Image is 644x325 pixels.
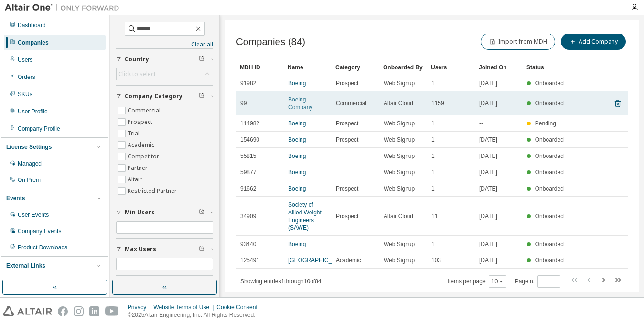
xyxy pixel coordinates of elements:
[336,185,358,192] span: Prospect
[240,136,259,144] span: 154690
[199,209,204,216] span: Clear filter
[491,278,504,285] button: 10
[336,79,358,87] span: Prospect
[18,125,60,133] div: Company Profile
[384,168,415,176] span: Web Signup
[535,136,564,143] span: Onboarded
[128,174,144,185] label: Altair
[288,202,322,231] a: Society of Allied Weight Engineers (SAWE)
[18,56,32,64] div: Users
[479,120,483,127] span: --
[116,202,213,223] button: Min Users
[431,79,435,87] span: 1
[288,241,306,247] a: Boeing
[240,100,247,107] span: 99
[240,60,280,75] div: MDH ID
[479,185,497,192] span: [DATE]
[18,108,48,115] div: User Profile
[6,194,25,202] div: Events
[240,257,259,264] span: 125491
[535,153,564,159] span: Onboarded
[128,185,179,197] label: Restricted Partner
[125,92,182,100] span: Company Category
[526,60,567,75] div: Status
[336,257,361,264] span: Academic
[288,185,306,192] a: Boeing
[118,70,156,78] div: Click to select
[216,303,263,311] div: Cookie Consent
[535,169,564,176] span: Onboarded
[535,241,564,247] span: Onboarded
[288,96,312,111] a: Boeing Company
[479,168,497,176] span: [DATE]
[128,116,154,128] label: Prospect
[74,306,84,316] img: instagram.svg
[431,136,435,144] span: 1
[236,36,305,47] span: Companies (84)
[431,100,444,107] span: 1159
[479,152,497,160] span: [DATE]
[240,120,259,127] span: 114982
[240,79,256,87] span: 91982
[384,185,415,192] span: Web Signup
[479,100,497,107] span: [DATE]
[479,213,497,220] span: [DATE]
[431,185,435,192] span: 1
[116,239,213,260] button: Max Users
[479,257,497,264] span: [DATE]
[105,306,119,316] img: youtube.svg
[431,240,435,248] span: 1
[431,213,438,220] span: 11
[288,153,306,159] a: Boeing
[535,100,564,107] span: Onboarded
[128,139,156,151] label: Academic
[116,276,213,297] button: Is Channel Partner
[18,90,32,98] div: SKUs
[336,136,358,144] span: Prospect
[535,120,556,127] span: Pending
[384,136,415,144] span: Web Signup
[384,100,413,107] span: Altair Cloud
[535,257,564,264] span: Onboarded
[18,176,41,184] div: On Prem
[288,80,306,87] a: Boeing
[18,39,49,46] div: Companies
[384,257,415,264] span: Web Signup
[288,120,306,127] a: Boeing
[128,105,162,116] label: Commercial
[199,246,204,253] span: Clear filter
[125,246,156,253] span: Max Users
[240,213,256,220] span: 34909
[199,56,204,63] span: Clear filter
[535,213,564,220] span: Onboarded
[288,60,328,75] div: Name
[18,244,67,251] div: Product Downloads
[431,168,435,176] span: 1
[515,275,560,288] span: Page n.
[240,240,256,248] span: 93440
[199,92,204,100] span: Clear filter
[18,211,49,219] div: User Events
[431,152,435,160] span: 1
[116,41,213,48] a: Clear all
[561,34,626,50] button: Add Company
[240,278,322,285] span: Showing entries 1 through 10 of 84
[3,306,52,316] img: altair_logo.svg
[153,303,216,311] div: Website Terms of Use
[128,303,153,311] div: Privacy
[336,100,366,107] span: Commercial
[89,306,99,316] img: linkedin.svg
[479,60,519,75] div: Joined On
[288,257,348,264] a: [GEOGRAPHIC_DATA]
[384,152,415,160] span: Web Signup
[288,169,306,176] a: Boeing
[448,275,506,288] span: Items per page
[6,143,52,151] div: License Settings
[481,34,555,50] button: Import from MDH
[18,73,35,81] div: Orders
[431,120,435,127] span: 1
[479,79,497,87] span: [DATE]
[479,240,497,248] span: [DATE]
[240,185,256,192] span: 91662
[288,136,306,143] a: Boeing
